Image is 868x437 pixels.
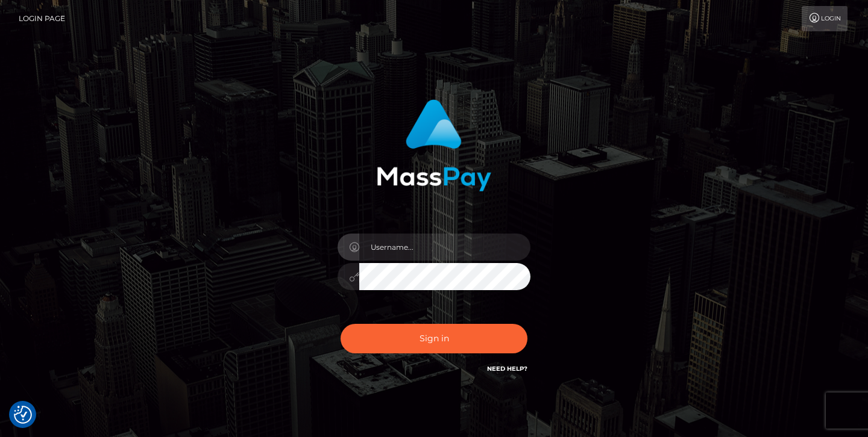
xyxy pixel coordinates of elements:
[802,6,848,31] a: Login
[487,365,527,373] a: Need Help?
[341,324,527,353] button: Sign in
[377,99,491,191] img: MassPay Login
[14,406,32,424] img: Revisit consent button
[19,6,65,31] a: Login Page
[14,406,32,424] button: Consent Preferences
[359,234,530,261] input: Username...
